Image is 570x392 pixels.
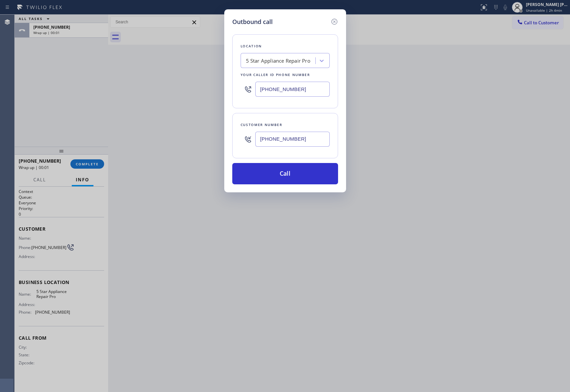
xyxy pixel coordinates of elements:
[241,43,330,50] div: Location
[232,17,273,26] h5: Outbound call
[232,163,338,184] button: Call
[241,71,330,78] div: Your caller id phone number
[255,82,330,97] input: (123) 456-7890
[241,121,330,128] div: Customer number
[255,132,330,147] input: (123) 456-7890
[246,57,310,65] div: 5 Star Appliance Repair Pro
